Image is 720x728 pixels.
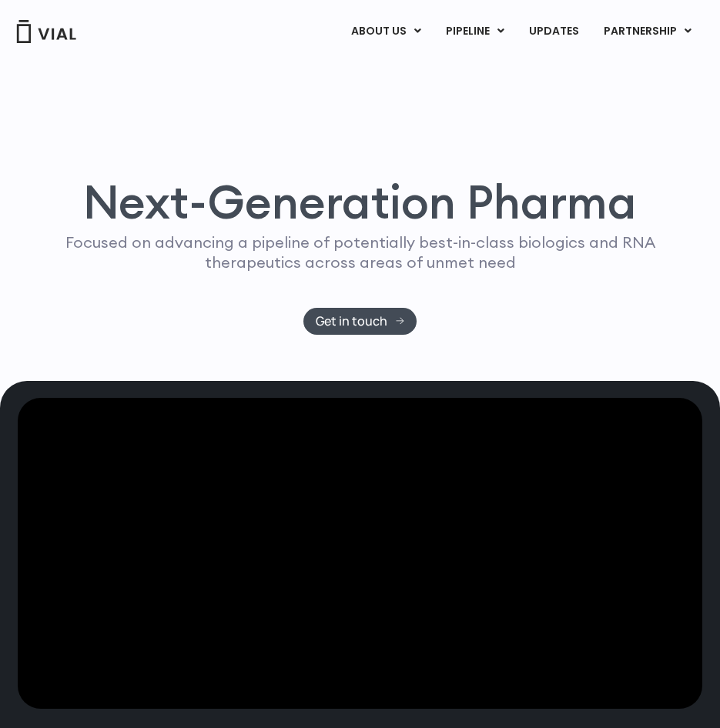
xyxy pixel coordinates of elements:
[591,18,704,45] a: PARTNERSHIPMenu Toggle
[50,232,671,272] p: Focused on advancing a pipeline of potentially best-in-class biologics and RNA therapeutics acros...
[15,20,77,43] img: Vial Logo
[434,18,516,45] a: PIPELINEMenu Toggle
[31,179,689,225] h1: Next-Generation Pharma
[517,18,591,45] a: UPDATES
[303,308,417,335] a: Get in touch
[339,18,433,45] a: ABOUT USMenu Toggle
[316,316,387,327] span: Get in touch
